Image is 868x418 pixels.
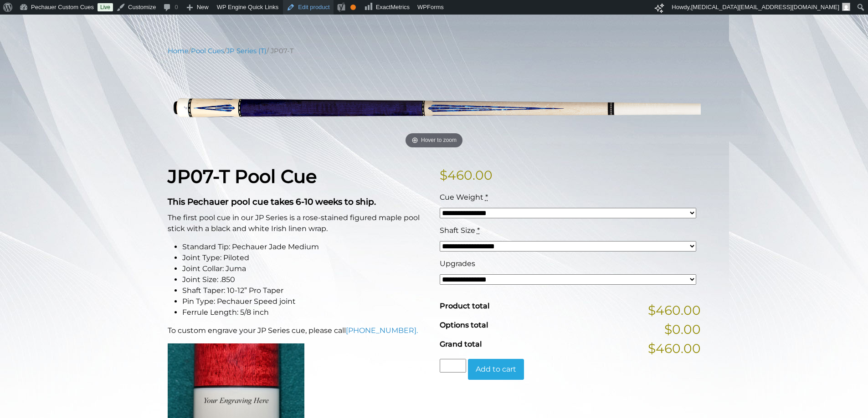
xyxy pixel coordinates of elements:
a: Home [168,47,189,55]
span: $0.00 [664,320,701,339]
li: Pin Type: Pechauer Speed joint [182,296,429,307]
li: Standard Tip: Pechauer Jade Medium [182,242,429,252]
span: $ [440,167,447,183]
strong: This Pechauer pool cue takes 6-10 weeks to ship. [168,196,376,207]
li: Shaft Taper: 10-12” Pro Taper [182,285,429,296]
a: Pool Cues [191,47,224,55]
a: [PHONE_NUMBER]. [346,326,418,335]
span: [MEDICAL_DATA][EMAIL_ADDRESS][DOMAIN_NAME] [691,4,839,10]
bdi: 460.00 [440,167,493,183]
span: Options total [440,321,488,329]
span: ExactMetrics [376,4,410,10]
input: Product quantity [440,359,466,373]
span: $460.00 [648,339,701,358]
div: OK [350,5,356,10]
span: Upgrades [440,259,475,268]
span: $460.00 [648,301,701,320]
span: Shaft Size [440,226,475,235]
abbr: required [485,193,488,201]
span: Grand total [440,340,482,348]
nav: Breadcrumb [168,46,701,56]
span: Cue Weight [440,193,483,201]
span: Product total [440,302,489,310]
a: Hover to zoom [168,63,701,151]
p: The first pool cue in our JP Series is a rose-stained figured maple pool stick with a black and w... [168,212,429,234]
li: Joint Collar: Juma [182,263,429,274]
a: Live [98,3,113,11]
li: Joint Type: Piloted [182,252,429,263]
button: Add to cart [468,359,524,380]
abbr: required [477,226,480,235]
strong: JP07-T Pool Cue [168,165,317,187]
a: JP Series (T) [226,47,267,55]
li: Joint Size: .850 [182,274,429,285]
img: jp07-T.png [168,63,701,151]
li: Ferrule Length: 5/8 inch [182,307,429,318]
p: To custom engrave your JP Series cue, please call [168,325,429,336]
